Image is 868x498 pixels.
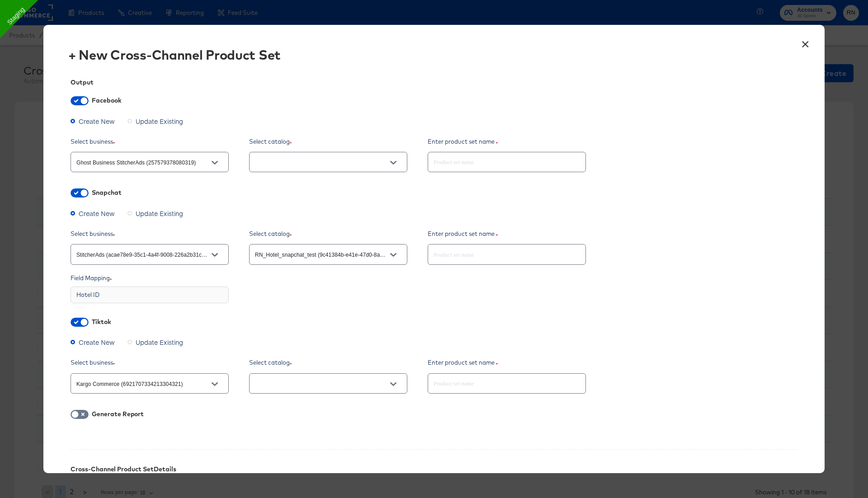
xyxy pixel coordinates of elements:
[208,248,222,262] button: Open
[428,137,599,146] div: Enter product set name
[428,230,599,238] div: Enter product set name
[92,318,113,325] div: Tiktok
[71,465,176,473] div: Cross-Channel Product Set Details
[428,149,585,168] input: Product set name
[79,338,115,347] span: Create New
[249,358,421,367] div: Select catalog
[428,241,585,260] input: Product set name
[428,358,599,367] div: Enter product set name
[387,377,400,391] button: Open
[387,156,400,169] button: Open
[136,338,183,347] span: Update Existing
[92,410,144,418] div: Generate Report
[92,97,123,104] div: Facebook
[136,117,183,126] span: Update Existing
[136,209,183,218] span: Update Existing
[68,47,281,62] div: + New Cross-Channel Product Set
[71,274,797,282] div: Field Mapping
[71,79,797,86] div: Output
[387,248,400,262] button: Open
[71,287,229,303] div: Hotel ID
[249,137,421,146] div: Select catalog
[797,34,813,50] button: ×
[249,230,421,238] div: Select catalog
[79,209,115,218] span: Create New
[79,117,115,126] span: Create New
[208,156,222,169] button: Open
[71,137,242,146] div: Select business
[208,377,222,391] button: Open
[428,370,585,390] input: Product set name
[92,189,123,196] div: Snapchat
[71,358,242,367] div: Select business
[71,230,242,238] div: Select business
